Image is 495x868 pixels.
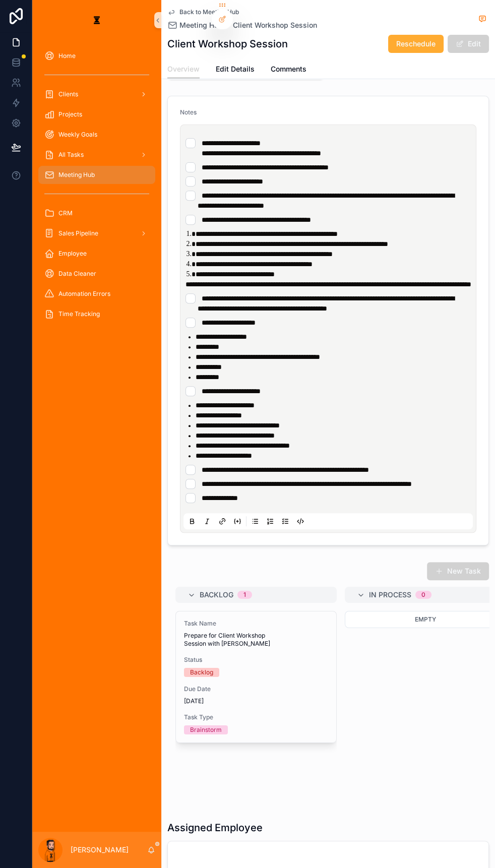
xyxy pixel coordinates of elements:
[38,244,155,263] a: Employee
[38,85,155,103] a: Clients
[58,151,84,159] span: All Tasks
[421,591,425,599] div: 0
[184,619,328,628] span: Task Name
[38,166,155,184] a: Meeting Hub
[58,229,98,237] span: Sales Pipeline
[58,90,78,98] span: Clients
[167,60,200,79] a: Overview
[271,64,306,74] span: Comments
[179,20,223,30] span: Meeting Hub
[58,110,82,118] span: Projects
[58,131,97,139] span: Weekly Goals
[216,60,255,80] a: Edit Details
[32,40,161,335] div: scrollable content
[271,60,306,80] a: Comments
[427,562,489,580] button: New Task
[38,224,155,242] a: Sales Pipeline
[190,725,222,734] div: Brainstorm
[89,12,105,28] img: App logo
[243,591,246,599] div: 1
[184,656,328,664] span: Status
[58,171,95,179] span: Meeting Hub
[179,8,239,16] span: Back to Meeting Hub
[184,632,328,648] span: Prepare for Client Workshop Session with [PERSON_NAME]
[71,845,129,855] p: [PERSON_NAME]
[184,697,328,705] span: [DATE]
[448,35,489,53] button: Edit
[184,713,328,721] span: Task Type
[38,285,155,303] a: Automation Errors
[388,35,444,53] button: Reschedule
[369,590,411,600] span: In Process
[167,37,288,51] h1: Client Workshop Session
[58,209,73,217] span: CRM
[396,39,436,49] span: Reschedule
[38,126,155,144] a: Weekly Goals
[184,685,328,693] span: Due Date
[58,52,76,60] span: Home
[233,20,317,30] a: Client Workshop Session
[58,270,96,278] span: Data Cleaner
[190,668,213,677] div: Backlog
[38,265,155,283] a: Data Cleaner
[38,47,155,65] a: Home
[200,590,233,600] span: Backlog
[216,64,255,74] span: Edit Details
[175,611,337,743] a: Task NamePrepare for Client Workshop Session with [PERSON_NAME]StatusBacklogDue Date[DATE]Task Ty...
[58,250,87,258] span: Employee
[167,64,200,74] span: Overview
[167,8,239,16] a: Back to Meeting Hub
[38,146,155,164] a: All Tasks
[415,615,436,623] span: Empty
[38,204,155,222] a: CRM
[38,105,155,123] a: Projects
[180,108,197,116] span: Notes
[167,821,263,835] h1: Assigned Employee
[167,20,223,30] a: Meeting Hub
[58,290,110,298] span: Automation Errors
